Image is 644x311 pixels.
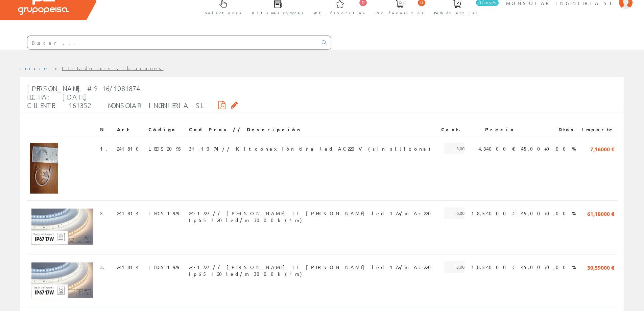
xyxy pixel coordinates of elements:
th: Cant. [438,124,467,136]
a: Inicio [20,65,49,71]
span: 3,00 [444,261,464,273]
span: 45,00+0,00 % [521,207,576,219]
th: Importe [579,124,617,136]
a: . [103,264,109,270]
span: 2 [100,207,108,219]
span: 3 [100,261,109,273]
span: 45,00+0,00 % [521,143,576,154]
input: Buscar ... [27,36,318,49]
span: 18,54000 € [471,207,516,219]
a: . [106,146,112,152]
span: LEDS1979 [148,261,179,273]
span: 241810 [117,143,143,154]
span: LEDS1979 [148,207,179,219]
span: Ped. favoritos [376,9,424,16]
a: Listado mis albaranes [62,65,164,71]
span: LEDS2095 [148,143,182,154]
i: Descargar PDF [218,103,225,107]
span: 3,00 [444,143,464,154]
th: Precio [467,124,518,136]
img: Foto artículo (192x117.75539568345) [30,207,95,247]
span: 45,00+0,00 % [521,261,576,273]
span: 7,16000 € [590,143,614,154]
a: . [102,210,108,216]
span: Pedido actual [434,9,480,16]
span: 4,34000 € [478,143,516,154]
span: 31-1074 // Kit conexión tira led AC220V (sin silicona) [189,143,430,154]
span: [PERSON_NAME] #916/1081874 Fecha: [DATE] Cliente: 161352 - MONSOLAR INGENIERIA SL [27,84,202,109]
span: Selectores [205,9,241,16]
th: Código [146,124,186,136]
img: Foto artículo (84.375x150) [30,143,58,194]
span: 24-1727 // [PERSON_NAME] II [PERSON_NAME] led 17w/m Ac220 Ip65 120led/m 3000k (1m) [189,261,436,273]
th: Art [114,124,146,136]
th: Dtos [518,124,579,136]
span: 61,18000 € [587,207,614,219]
img: Foto artículo (192x117.75539568345) [30,261,95,301]
span: Art. favoritos [314,9,365,16]
i: Solicitar por email copia firmada [231,103,238,107]
span: 6,00 [444,207,464,219]
span: 18,54000 € [471,261,516,273]
span: 1 [100,143,112,154]
th: Cod Prov // Descripción [186,124,438,136]
span: 24-1727 // [PERSON_NAME] II [PERSON_NAME] led 17w/m Ac220 Ip65 120led/m 3000k (1m) [189,207,436,219]
span: Últimas compras [252,9,304,16]
span: 241814 [117,261,139,273]
span: 241814 [117,207,139,219]
span: 30,59000 € [587,261,614,273]
th: N [97,124,114,136]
